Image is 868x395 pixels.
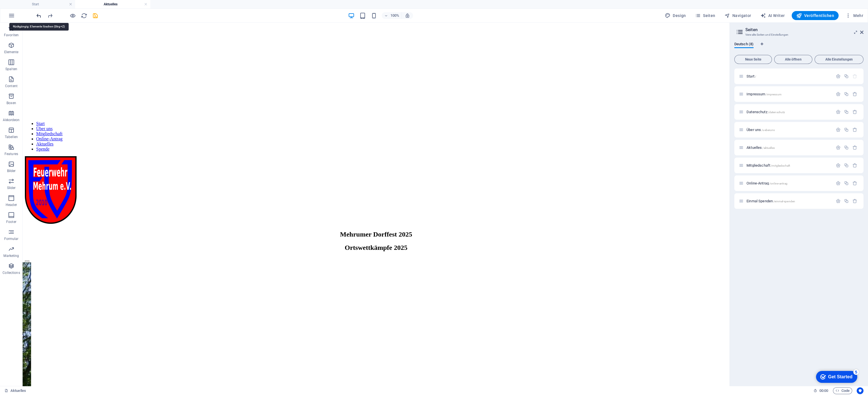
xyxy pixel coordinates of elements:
[747,163,790,168] span: Klick, um Seite zu öffnen
[844,74,849,79] div: Duplizieren
[836,163,841,168] div: Einstellungen
[852,163,857,168] div: Entfernen
[47,12,53,19] i: Wiederholen: Elemente löschen (Strg + Y, ⌘+Y)
[747,74,756,78] span: Klick, um Seite zu öffnen
[833,387,852,394] button: Code
[747,92,782,96] span: Klick, um Seite zu öffnen
[796,13,834,18] span: Veröffentlichen
[844,127,849,132] div: Duplizieren
[695,13,715,18] span: Seiten
[845,13,863,18] span: Mehr
[4,237,19,241] p: Formular
[747,145,775,150] span: Aktuelles
[42,1,47,7] div: 5
[771,164,790,167] span: /mitgliedschaft
[760,13,785,18] span: AI Writer
[836,92,841,96] div: Einstellungen
[6,203,17,207] p: Header
[665,13,686,18] span: Design
[844,199,849,203] div: Duplizieren
[737,58,769,61] span: Neue Seite
[747,128,775,132] span: Klick, um Seite zu öffnen
[6,101,16,105] p: Boxen
[734,55,772,64] button: Neue Seite
[817,58,861,61] span: Alle Einstellungen
[745,74,833,78] div: Start/
[75,1,150,7] h4: Aktuelles
[6,220,16,224] p: Footer
[852,199,857,203] div: Entfernen
[69,12,76,19] button: Klicke hier, um den Vorschau-Modus zu verlassen
[35,12,42,19] button: undo
[758,11,787,20] button: AI Writer
[777,58,810,61] span: Alle öffnen
[747,199,795,203] span: Klick, um Seite zu öffnen
[734,42,863,53] div: Sprachen-Tabs
[836,199,841,203] div: Einstellungen
[836,181,841,186] div: Einstellungen
[836,145,841,150] div: Einstellungen
[792,11,839,20] button: Veröffentlichen
[844,92,849,96] div: Duplizieren
[745,181,833,185] div: Online-Antrag/online-antrag
[857,387,863,394] button: Usercentrics
[766,93,781,96] span: /impressum
[761,128,775,132] span: /ueberuns
[745,146,833,149] div: Aktuelles/aktuelles
[382,12,402,19] button: 100%
[5,3,46,15] div: Get Started 5 items remaining, 0% complete
[3,254,19,258] p: Marketing
[693,11,718,20] button: Seiten
[773,200,795,203] span: /einmal-spenden
[745,199,833,203] div: Einmal Spenden/einmal-spenden
[747,181,787,185] span: Klick, um Seite zu öffnen
[745,110,833,114] div: Datenschutz/datenschutz
[5,387,26,394] a: Klick, um Auswahl aufzuheben. Doppelklick öffnet Seitenverwaltung
[92,12,99,19] i: Save (Ctrl+S)
[390,12,399,19] h6: 100%
[3,118,19,122] p: Akkordeon
[81,12,87,19] button: reload
[852,92,857,96] div: Entfernen
[47,12,53,19] button: redo
[844,163,849,168] div: Duplizieren
[4,50,19,54] p: Elemente
[815,55,863,64] button: Alle Einstellungen
[663,11,688,20] button: Design
[836,74,841,79] div: Einstellungen
[663,11,688,20] div: Design (Strg+Alt+Y)
[813,387,828,394] h6: Session-Zeit
[823,388,824,393] span: :
[747,110,785,114] span: Klick, um Seite zu öffnen
[836,110,841,114] div: Einstellungen
[836,387,850,394] span: Code
[5,84,18,88] p: Content
[722,11,754,20] button: Navigator
[755,75,756,78] span: /
[745,92,833,96] div: Impressum/impressum
[769,182,787,185] span: /online-antrag
[768,111,785,114] span: /datenschutz
[762,146,774,149] span: /aktuelles
[836,127,841,132] div: Einstellungen
[7,169,16,173] p: Bilder
[405,13,410,18] i: Bei Größenänderung Zoomstufe automatisch an das gewählte Gerät anpassen.
[724,13,751,18] span: Navigator
[745,128,833,132] div: Über uns/ueberuns
[734,41,754,49] span: Deutsch (8)
[852,145,857,150] div: Entfernen
[5,135,18,139] p: Tabellen
[745,32,852,37] h3: Verwalte Seiten und Einstellungen
[92,12,99,19] button: save
[843,11,865,20] button: Mehr
[81,12,87,19] i: Seite neu laden
[844,110,849,114] div: Duplizieren
[852,181,857,186] div: Entfernen
[774,55,812,64] button: Alle öffnen
[17,6,41,11] div: Get Started
[5,152,18,156] p: Features
[4,33,19,37] p: Favoriten
[852,74,857,79] div: Die Startseite kann nicht gelöscht werden
[745,164,833,167] div: Mitgliedschaft/mitgliedschaft
[745,27,863,32] h2: Seiten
